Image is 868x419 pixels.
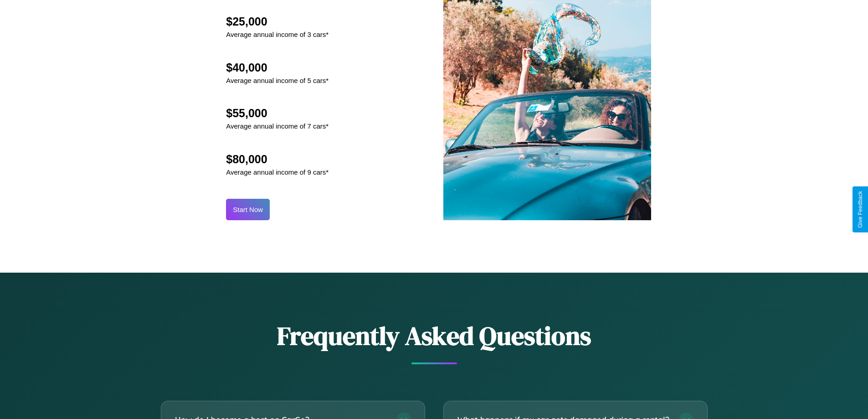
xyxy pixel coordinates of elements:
[226,166,329,178] p: Average annual income of 9 cars*
[226,120,329,132] p: Average annual income of 7 cars*
[226,107,329,120] h2: $55,000
[226,153,329,166] h2: $80,000
[226,28,329,41] p: Average annual income of 3 cars*
[857,191,863,228] div: Give Feedback
[226,74,329,87] p: Average annual income of 5 cars*
[161,318,708,353] h2: Frequently Asked Questions
[226,15,329,28] h2: $25,000
[226,61,329,74] h2: $40,000
[226,199,270,220] button: Start Now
